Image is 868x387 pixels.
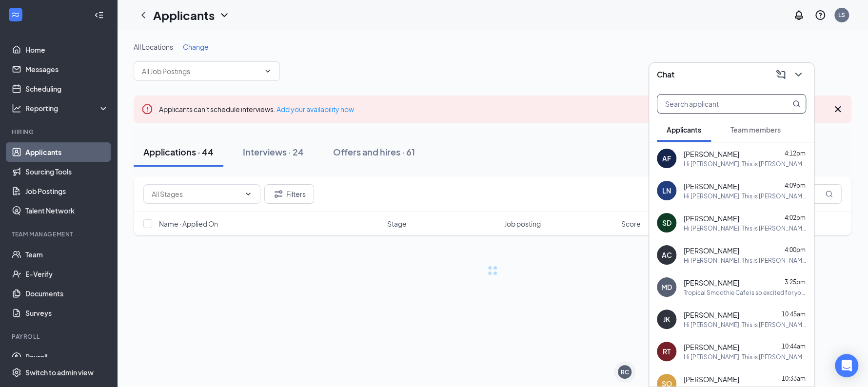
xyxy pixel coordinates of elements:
div: Offers and hires · 61 [333,146,415,158]
input: All Stages [152,189,240,199]
svg: Filter [273,188,284,200]
svg: ComposeMessage [775,69,787,80]
div: Payroll [12,332,107,341]
div: RT [663,347,671,356]
svg: ChevronDown [264,67,272,75]
a: Add your availability now [276,105,354,114]
span: Applicants [667,125,701,134]
svg: Analysis [12,103,21,113]
button: ComposeMessage [773,67,789,82]
div: MD [661,282,672,292]
h3: Chat [657,69,674,80]
svg: Settings [12,368,21,377]
span: Applicants can't schedule interviews. [159,105,354,114]
input: All Job Postings [142,66,260,77]
h1: Applicants [153,7,215,23]
span: Name · Applied On [159,219,218,229]
div: Hi [PERSON_NAME], This is [PERSON_NAME] from Tropical Smoothie Cafe. We have interviews [DATE] an... [684,321,806,329]
span: Job posting [504,219,541,229]
div: JK [663,314,670,324]
div: Applications · 44 [143,146,214,158]
svg: ChevronLeft [138,9,149,21]
span: 3:25pm [785,278,806,286]
div: Hi [PERSON_NAME], This is [PERSON_NAME] from Tropical Smoothie Cafe. May I know where are you loc... [684,160,806,168]
span: All Locations [134,42,173,51]
div: Open Intercom Messenger [835,354,858,377]
svg: Cross [832,103,844,115]
div: Switch to admin view [25,368,94,377]
button: ChevronDown [790,67,806,82]
a: Team [25,245,109,264]
span: [PERSON_NAME] [684,342,739,352]
div: Hiring [12,128,107,136]
svg: Error [141,103,153,115]
button: Filter Filters [264,184,314,204]
div: Team Management [12,230,107,238]
svg: Collapse [94,10,104,20]
svg: ChevronDown [218,9,230,21]
div: SD [662,218,671,228]
div: RC [621,368,629,376]
svg: QuestionInfo [814,9,826,21]
span: 4:00pm [785,246,806,253]
span: [PERSON_NAME] [684,246,739,255]
div: Hi [PERSON_NAME], This is [PERSON_NAME] from Tropical Smoothie Cafe. We have evenings available s... [684,192,806,200]
div: AC [662,250,672,260]
a: Scheduling [25,79,109,98]
svg: Notifications [793,9,805,21]
input: Search applicant [657,95,773,113]
a: Sourcing Tools [25,162,109,181]
a: Talent Network [25,201,109,220]
svg: WorkstreamLogo [11,10,20,19]
span: Score [621,219,641,229]
a: Documents [25,284,109,303]
svg: MagnifyingGlass [792,100,800,108]
span: 4:09pm [785,182,806,189]
div: Hi [PERSON_NAME], This is [PERSON_NAME] from Tropical Smoothie Cafe. We have interviews [DATE] an... [684,224,806,232]
svg: ChevronDown [792,69,804,80]
div: AF [662,154,671,163]
svg: MagnifyingGlass [825,190,833,198]
span: [PERSON_NAME] [684,374,739,384]
div: LN [662,186,671,195]
span: 4:02pm [785,214,806,221]
a: E-Verify [25,264,109,284]
a: Messages [25,59,109,79]
a: Job Postings [25,181,109,201]
span: [PERSON_NAME] [684,181,739,191]
a: Home [25,40,109,59]
svg: ChevronDown [244,190,252,198]
span: [PERSON_NAME] [684,278,739,288]
span: Change [183,42,209,51]
div: Interviews · 24 [243,146,304,158]
span: [PERSON_NAME] [684,213,739,223]
span: 4:12pm [785,150,806,157]
span: [PERSON_NAME] [684,310,739,320]
div: LS [838,11,845,19]
a: Surveys [25,303,109,323]
span: Stage [387,219,407,229]
span: [PERSON_NAME] [684,149,739,159]
div: Hi [PERSON_NAME], This is [PERSON_NAME] from Tropical Smoothie Cafe. We have interviews [DATE] be... [684,353,806,361]
div: Tropical Smoothie Cafe is so excited for you to join our team! Do you know anyone else who might ... [684,289,806,297]
span: 10:44am [782,343,806,350]
div: Hi [PERSON_NAME], This is [PERSON_NAME] from Tropical Smoothie Cafe. We have interviews [DATE] an... [684,256,806,265]
a: Payroll [25,347,109,367]
a: Applicants [25,142,109,162]
div: Reporting [25,103,109,113]
span: 10:33am [782,375,806,382]
span: Team members [730,125,781,134]
span: 10:45am [782,310,806,318]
